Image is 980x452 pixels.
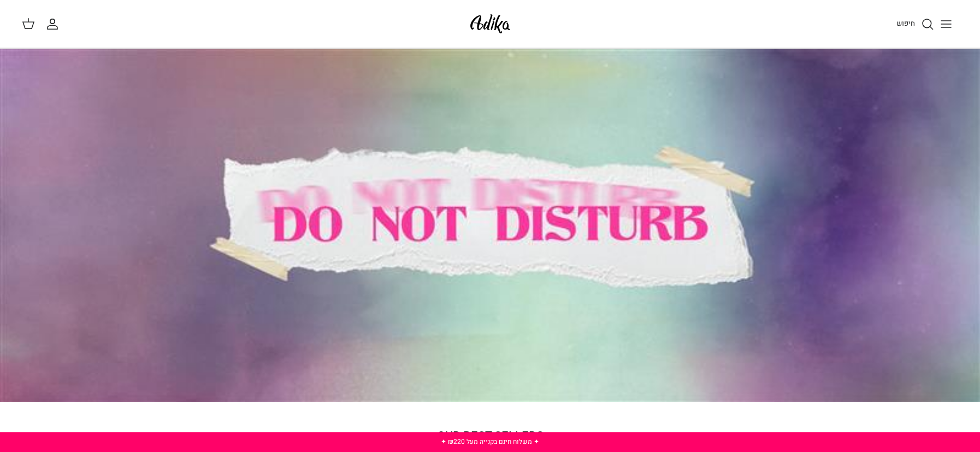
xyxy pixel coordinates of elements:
a: החשבון שלי [46,18,63,31]
img: Adika IL [467,11,513,37]
button: Toggle menu [934,12,958,36]
span: חיפוש [896,18,915,28]
a: חיפוש [896,18,934,31]
a: ✦ משלוח חינם בקנייה מעל ₪220 ✦ [441,437,539,447]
